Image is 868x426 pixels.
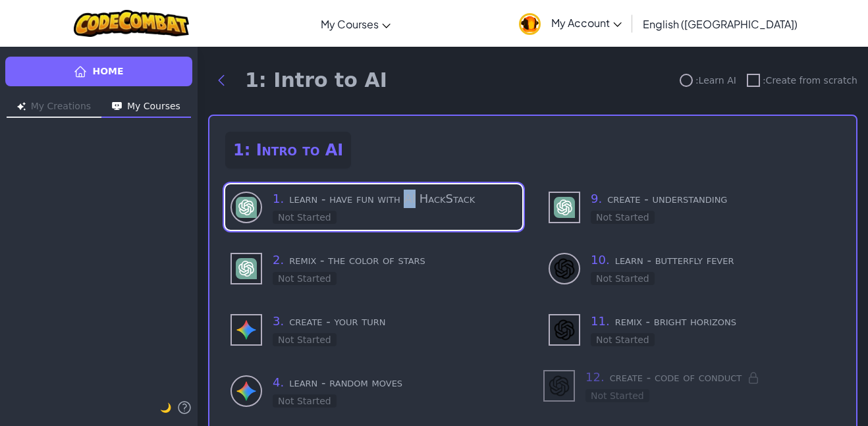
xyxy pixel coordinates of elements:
[585,389,649,402] div: Not Started
[208,67,234,93] button: Back to modules
[314,6,397,41] a: My Courses
[585,368,840,386] h3: create - code of conduct
[273,394,337,408] div: Not Started
[591,251,835,269] h3: learn - butterfly fever
[591,314,610,328] span: 11 .
[273,192,284,205] span: 1 .
[554,197,575,218] img: GPT-4
[543,246,840,291] div: learn to use - DALL-E 3 (Not Started)
[591,190,835,208] h3: create - understanding
[543,368,840,403] div: use - DALL-E 3 (Not Started) - Locked
[225,307,522,352] div: use - Gemini (Not Started)
[554,258,575,279] img: DALL-E 3
[92,65,123,78] span: Home
[112,102,122,111] img: Icon
[643,17,798,31] span: English ([GEOGRAPHIC_DATA])
[512,3,628,44] a: My Account
[543,184,840,230] div: use - GPT-4 (Not Started)
[273,253,284,267] span: 2 .
[160,400,171,415] button: 🌙
[519,13,541,35] img: avatar
[273,373,517,392] h3: learn - random moves
[236,319,257,340] img: Gemini
[236,381,257,402] img: Gemini
[225,368,522,413] div: learn to use - Gemini (Not Started)
[17,102,26,111] img: Icon
[101,97,191,118] button: My Courses
[5,57,192,86] a: Home
[273,190,517,208] h3: learn - have fun with AI HackStack
[236,258,257,279] img: GPT-4
[695,74,736,87] span: : Learn AI
[74,10,189,37] img: CodeCombat logo
[585,370,605,384] span: 12 .
[236,197,257,218] img: GPT-4
[273,211,337,224] div: Not Started
[763,74,857,87] span: : Create from scratch
[225,246,522,291] div: use - GPT-4 (Not Started)
[549,375,570,396] img: DALL-E 3
[591,253,610,267] span: 10 .
[273,333,337,346] div: Not Started
[591,272,655,285] div: Not Started
[245,68,387,92] h1: 1: Intro to AI
[225,132,351,169] h2: 1: Intro to AI
[591,333,655,346] div: Not Started
[273,314,284,328] span: 3 .
[591,211,655,224] div: Not Started
[160,402,171,413] span: 🌙
[7,97,101,118] button: My Creations
[591,312,835,331] h3: remix - bright horizons
[273,272,337,285] div: Not Started
[225,184,522,230] div: learn to use - GPT-4 (Not Started)
[551,16,622,30] span: My Account
[543,307,840,352] div: use - DALL-E 3 (Not Started)
[636,6,804,41] a: English ([GEOGRAPHIC_DATA])
[273,251,517,269] h3: remix - the color of stars
[591,192,602,205] span: 9 .
[321,17,379,31] span: My Courses
[554,319,575,340] img: DALL-E 3
[273,375,284,389] span: 4 .
[273,312,517,331] h3: create - your turn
